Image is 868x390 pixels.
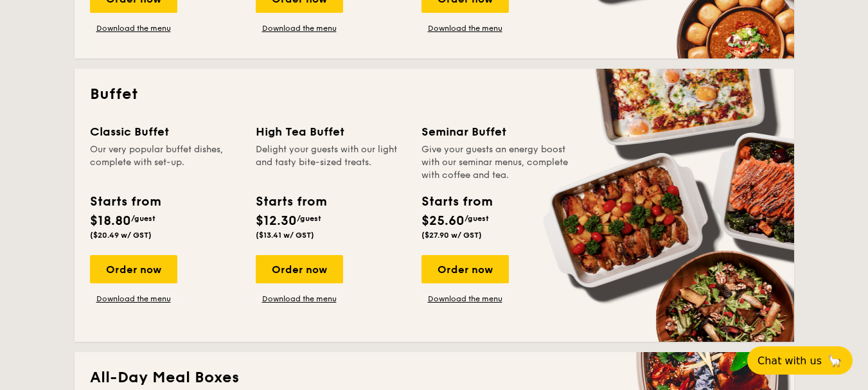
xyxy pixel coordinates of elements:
[256,294,343,304] a: Download the menu
[747,346,853,375] button: Chat with us🦙
[256,123,406,141] div: High Tea Buffet
[421,213,465,229] span: $25.60
[827,353,842,368] span: 🦙
[421,143,572,182] div: Give your guests an energy boost with our seminar menus, complete with coffee and tea.
[421,123,572,141] div: Seminar Buffet
[90,23,177,33] a: Download the menu
[131,214,155,223] span: /guest
[90,294,177,304] a: Download the menu
[90,255,177,283] div: Order now
[90,192,160,211] div: Starts from
[256,192,326,211] div: Starts from
[90,213,131,229] span: $18.80
[90,143,240,182] div: Our very popular buffet dishes, complete with set-up.
[90,84,779,105] h2: Buffet
[757,355,822,367] span: Chat with us
[421,294,509,304] a: Download the menu
[90,368,779,388] h2: All-Day Meal Boxes
[256,23,343,33] a: Download the menu
[256,231,314,240] span: ($13.41 w/ GST)
[297,214,321,223] span: /guest
[465,214,489,223] span: /guest
[90,231,152,240] span: ($20.49 w/ GST)
[421,192,492,211] div: Starts from
[256,143,406,182] div: Delight your guests with our light and tasty bite-sized treats.
[421,255,509,283] div: Order now
[256,213,297,229] span: $12.30
[256,255,343,283] div: Order now
[90,123,240,141] div: Classic Buffet
[421,231,482,240] span: ($27.90 w/ GST)
[421,23,509,33] a: Download the menu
